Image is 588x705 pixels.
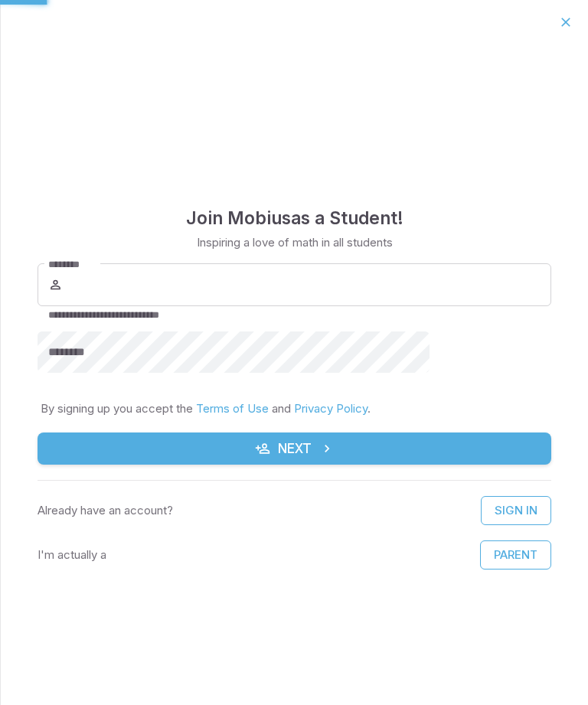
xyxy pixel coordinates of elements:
a: Terms of Use [196,401,269,416]
p: I'm actually a [38,547,106,563]
p: By signing up you accept the and . [41,400,548,417]
h4: Join Mobius as a Student ! [186,204,403,232]
button: Parent [480,540,551,570]
button: Next [38,432,551,465]
p: Already have an account? [38,502,173,519]
p: Inspiring a love of math in all students [197,234,393,251]
a: Sign In [481,496,551,525]
a: Privacy Policy [294,401,367,416]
